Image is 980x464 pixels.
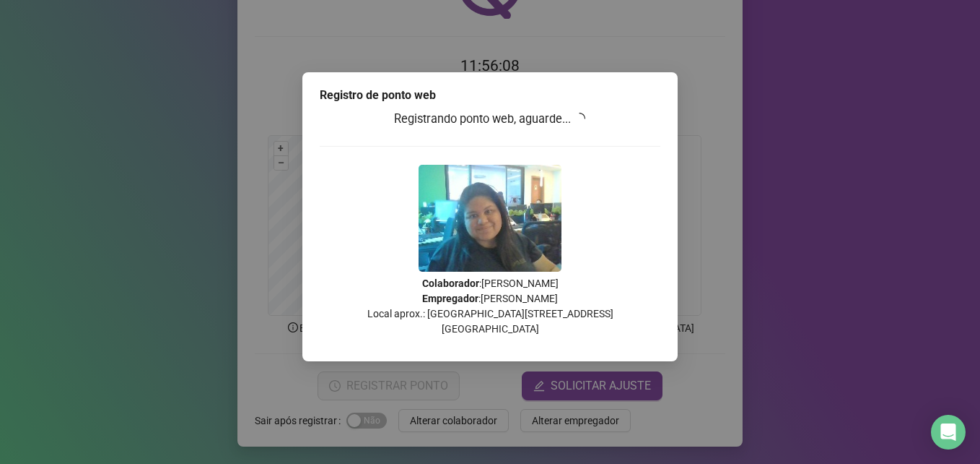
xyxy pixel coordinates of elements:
[320,87,660,104] div: Registro de ponto web
[572,111,588,126] span: loading
[422,278,479,289] strong: Colaborador
[931,415,966,450] div: Open Intercom Messenger
[419,165,561,272] img: Z
[320,276,660,337] p: : [PERSON_NAME] : [PERSON_NAME] Local aprox.: [GEOGRAPHIC_DATA][STREET_ADDRESS][GEOGRAPHIC_DATA]
[422,293,478,304] strong: Empregador
[320,110,660,129] h3: Registrando ponto web, aguarde...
